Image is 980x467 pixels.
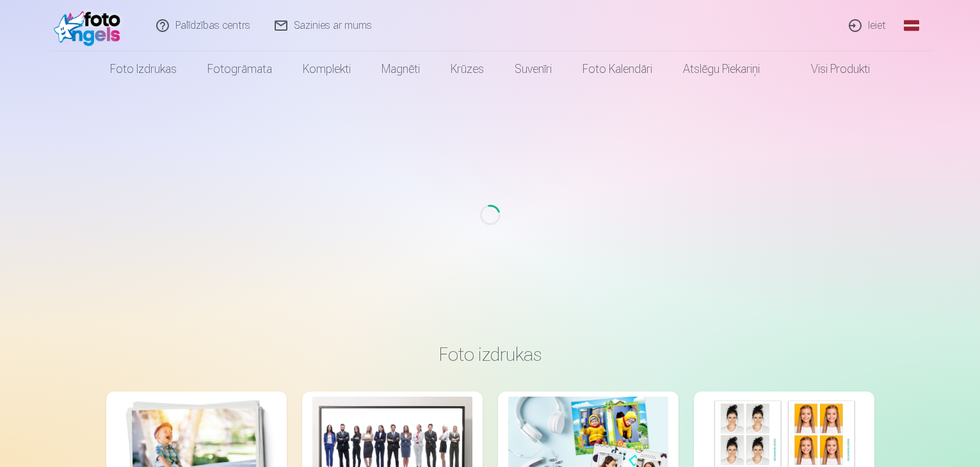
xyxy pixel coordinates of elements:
[287,51,366,87] a: Komplekti
[366,51,435,87] a: Magnēti
[567,51,668,87] a: Foto kalendāri
[499,51,567,87] a: Suvenīri
[668,51,775,87] a: Atslēgu piekariņi
[95,51,192,87] a: Foto izdrukas
[192,51,287,87] a: Fotogrāmata
[54,5,127,46] img: /fa1
[775,51,885,87] a: Visi produkti
[435,51,499,87] a: Krūzes
[116,343,864,366] h3: Foto izdrukas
